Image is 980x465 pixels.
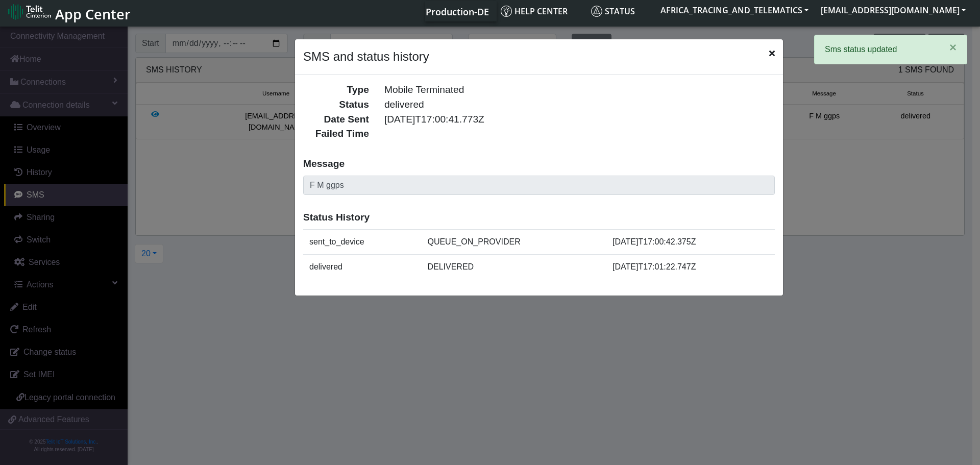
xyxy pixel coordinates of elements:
div: Date Sent [296,112,377,127]
td: sent_to_device [303,229,421,254]
img: logo-telit-cinterion-gw-new.png [8,4,51,20]
img: status.svg [591,6,602,17]
div: [DATE]T17:00:41.773Z [377,112,782,127]
button: [EMAIL_ADDRESS][DOMAIN_NAME] [815,1,972,19]
a: Your current platform instance [425,1,488,21]
td: [DATE]T17:00:42.375Z [606,229,774,254]
div: Status [296,97,377,112]
span: Close [769,47,775,60]
label: Status History [303,210,370,225]
h4: SMS and status history [303,47,429,66]
label: Message [303,157,345,172]
img: knowledge.svg [501,6,512,17]
td: [DATE]T17:01:22.747Z [606,254,774,279]
div: Mobile Terminated [377,83,782,97]
span: App Center [55,5,131,23]
button: AFRICA_TRACING_AND_TELEMATICS [654,1,815,19]
div: Type [296,83,377,97]
td: QUEUE_ON_PROVIDER [421,229,606,254]
span: Production-DE [426,6,489,18]
span: Help center [501,6,568,17]
div: Failed Time [296,127,377,141]
div: delivered [377,97,782,112]
button: Close [939,35,967,60]
span: Status [591,6,635,17]
td: delivered [303,254,421,279]
p: Sms status updated [825,43,934,56]
span: × [949,40,957,54]
td: DELIVERED [421,254,606,279]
